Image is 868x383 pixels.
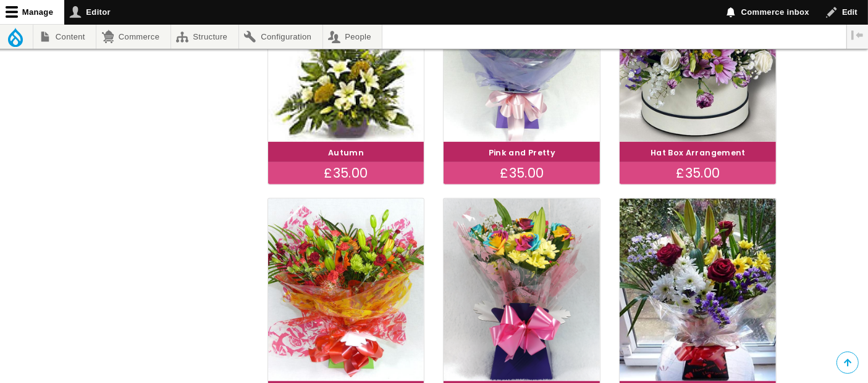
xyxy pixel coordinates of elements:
img: Rainbow bouquet [444,199,600,381]
div: £35.00 [444,162,600,184]
a: Autumn [328,147,364,158]
a: People [323,25,382,49]
a: Hat Box Arrangement [651,147,746,158]
a: Pink and Pretty [489,147,555,158]
div: £35.00 [620,162,776,184]
a: Configuration [239,25,322,49]
button: Vertical orientation [847,25,868,46]
a: Structure [171,25,238,49]
img: Be My Valentine [620,199,776,381]
div: £35.00 [268,162,424,184]
img: FireCracker [268,199,424,381]
a: Commerce [96,25,170,49]
a: Content [33,25,96,49]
